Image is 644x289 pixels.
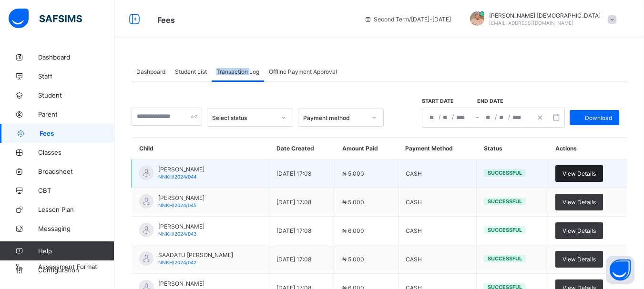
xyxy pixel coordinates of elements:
span: NNKH/2024/044 [158,174,196,179]
span: Download [585,114,612,121]
span: Messaging [38,225,114,232]
span: View Details [562,227,596,234]
span: [PERSON_NAME] [158,223,204,230]
span: SAADATU [PERSON_NAME] [158,251,233,259]
th: Child [132,138,269,159]
img: safsims [9,9,82,29]
span: View Details [562,170,596,177]
th: Payment Method [398,138,476,159]
span: [PERSON_NAME] [DEMOGRAPHIC_DATA] [489,12,601,19]
span: [PERSON_NAME] [158,166,204,173]
span: ₦ 5,000 [342,256,364,263]
span: View Details [562,199,596,206]
span: / [439,113,440,121]
span: Classes [38,149,114,156]
th: Date Created [269,138,335,159]
td: CASH [398,188,476,217]
td: [DATE] 17:08 [269,188,335,217]
span: Dashboard [38,53,114,61]
span: – [476,113,479,122]
span: CBT [38,187,114,194]
span: [PERSON_NAME] [158,280,204,287]
span: Student [38,91,114,99]
span: Successful [488,255,522,262]
th: Amount Paid [335,138,399,159]
span: / [508,113,510,121]
div: Abubakar Abdulkadir Muhammad [460,11,621,27]
span: Successful [488,198,522,205]
td: CASH [398,217,476,245]
span: [PERSON_NAME] [158,194,204,201]
span: session/term information [364,16,451,23]
th: Status [477,138,548,159]
span: NNKH/2024/042 [158,259,196,265]
th: Actions [548,138,627,159]
span: Staff [38,72,114,80]
span: Start date [422,98,477,104]
span: End date [477,98,532,104]
span: / [495,113,497,121]
span: [EMAIL_ADDRESS][DOMAIN_NAME] [489,20,573,26]
span: Successful [488,227,522,233]
span: Dashboard [136,68,165,75]
span: NNKH/2024/043 [158,231,196,237]
span: Transaction Log [216,68,259,75]
span: Offline Payment Approval [269,68,337,75]
span: Parent [38,110,114,118]
td: CASH [398,159,476,188]
span: Successful [488,169,522,176]
span: NNKH/2024/045 [158,202,196,208]
span: ₦ 5,000 [342,170,364,177]
td: [DATE] 17:08 [269,159,335,188]
span: Help [38,247,114,255]
span: Lesson Plan [38,206,114,213]
span: ₦ 6,000 [342,227,364,234]
span: ₦ 5,000 [342,199,364,206]
div: Select status [212,114,276,121]
td: [DATE] 17:08 [269,217,335,245]
div: Payment method [303,114,366,121]
span: / [452,113,454,121]
td: CASH [398,245,476,274]
span: Configuration [38,266,114,274]
span: Broadsheet [38,168,114,175]
span: Student List [175,68,207,75]
span: View Details [562,256,596,263]
span: Fees [40,130,114,137]
span: Fees [157,15,175,25]
td: [DATE] 17:08 [269,245,335,274]
button: Open asap [606,256,634,284]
